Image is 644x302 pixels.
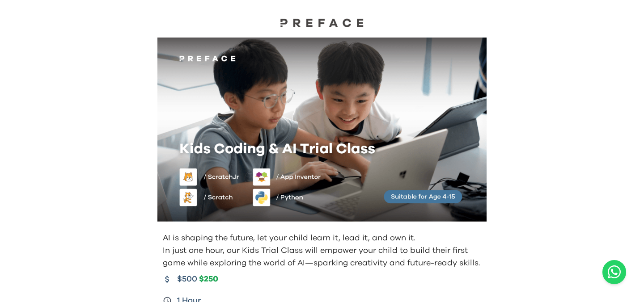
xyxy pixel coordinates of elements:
[277,18,367,30] a: Preface Logo
[163,232,483,244] p: AI is shaping the future, let your child learn it, lead it, and own it.
[199,274,218,285] span: $250
[277,18,367,27] img: Preface Logo
[177,273,197,285] span: $500
[602,260,626,284] button: Open WhatsApp chat
[157,38,487,222] img: Kids learning to code
[602,260,626,284] a: Chat with us on WhatsApp
[163,244,483,269] p: In just one hour, our Kids Trial Class will empower your child to build their first game while ex...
